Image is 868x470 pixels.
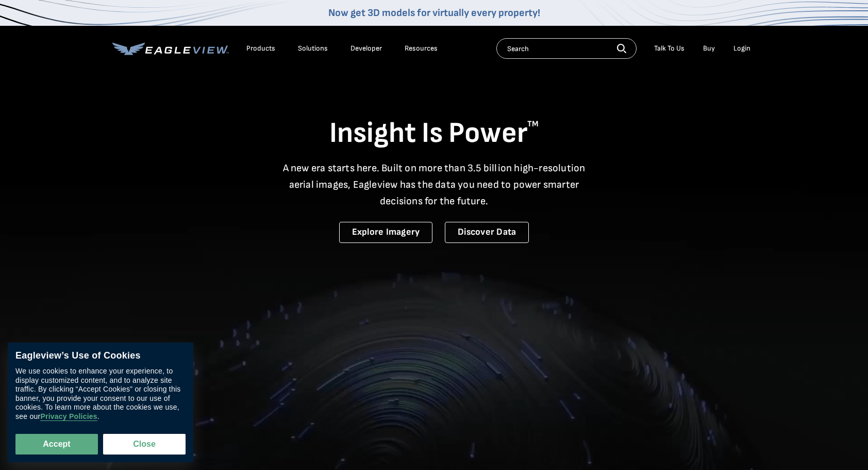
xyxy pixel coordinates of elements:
[40,412,97,421] a: Privacy Policies
[246,44,275,53] div: Products
[703,44,715,53] a: Buy
[103,434,186,455] button: Close
[654,44,685,53] div: Talk To Us
[276,160,592,209] p: A new era starts here. Built on more than 3.5 billion high-resolution aerial images, Eagleview ha...
[298,44,328,53] div: Solutions
[405,44,438,53] div: Resources
[15,350,186,362] div: Eagleview’s Use of Cookies
[527,119,539,129] sup: TM
[339,222,433,243] a: Explore Imagery
[15,367,186,421] div: We use cookies to enhance your experience, to display customized content, and to analyze site tra...
[328,7,540,19] a: Now get 3D models for virtually every property!
[733,44,750,53] div: Login
[445,222,529,243] a: Discover Data
[15,434,98,455] button: Accept
[350,44,382,53] a: Developer
[496,38,637,59] input: Search
[112,116,756,152] h1: Insight Is Power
